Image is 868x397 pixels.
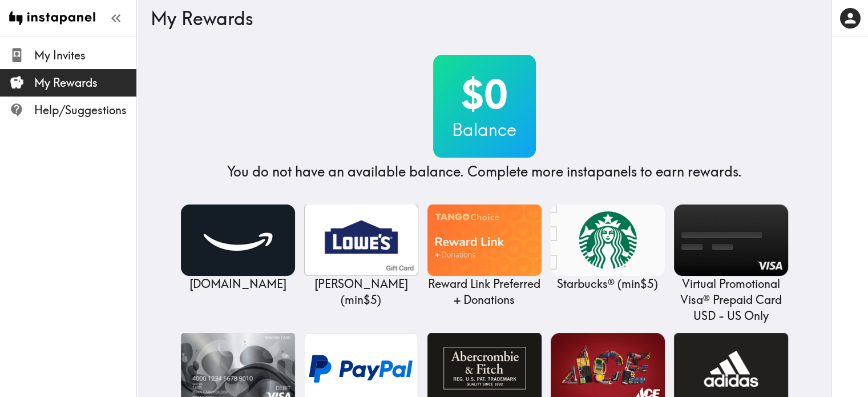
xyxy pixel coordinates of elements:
[427,204,542,276] img: Reward Link Preferred + Donations
[34,102,136,118] span: Help/Suggestions
[427,276,542,308] p: Reward Link Preferred + Donations
[181,204,295,292] a: Amazon.com[DOMAIN_NAME]
[151,7,809,29] h3: My Rewards
[674,204,788,324] a: Virtual Promotional Visa® Prepaid Card USD - US OnlyVirtual Promotional Visa® Prepaid Card USD - ...
[34,47,136,63] span: My Invites
[181,276,295,292] p: [DOMAIN_NAME]
[304,204,418,276] img: Lowe's
[433,118,536,142] h3: Balance
[34,75,136,91] span: My Rewards
[304,276,418,308] p: [PERSON_NAME] ( min $5 )
[181,204,295,276] img: Amazon.com
[227,162,742,182] h4: You do not have an available balance. Complete more instapanels to earn rewards.
[674,204,788,276] img: Virtual Promotional Visa® Prepaid Card USD - US Only
[551,204,665,292] a: Starbucks®Starbucks® (min$5)
[433,71,536,118] h2: $0
[551,276,665,292] p: Starbucks® ( min $5 )
[427,204,542,308] a: Reward Link Preferred + DonationsReward Link Preferred + Donations
[674,276,788,324] p: Virtual Promotional Visa® Prepaid Card USD - US Only
[551,204,665,276] img: Starbucks®
[304,204,418,308] a: Lowe's[PERSON_NAME] (min$5)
